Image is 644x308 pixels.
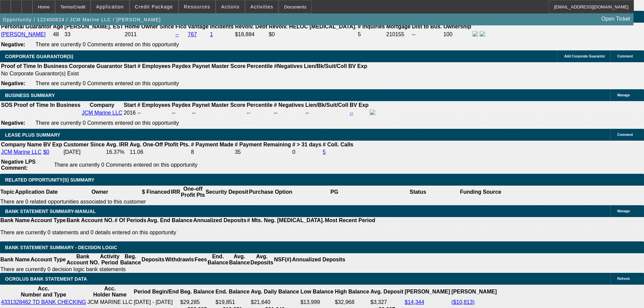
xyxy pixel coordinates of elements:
[473,31,478,37] img: facebook-icon.png
[292,186,376,198] th: PG
[273,253,292,266] th: NSF(#)
[124,63,136,69] b: Start
[245,0,279,13] button: Activities
[617,54,633,58] span: Comment
[192,110,245,116] div: --
[123,109,136,117] td: 2016
[35,80,179,86] span: There are currently 0 Comments entered on this opportunity
[348,63,367,69] b: BV Exp
[305,109,349,117] td: --
[1,285,86,298] th: Acc. Number and Type
[141,253,165,266] th: Deposits
[5,177,94,183] span: RELATED OPPORTUNITY(S) SUMMARY
[147,217,193,224] th: Avg. End Balance
[1,80,25,86] b: Negative:
[100,253,120,266] th: Activity Period
[184,4,210,9] span: Resources
[1,159,35,171] b: Negative LPS Comment:
[5,209,96,214] span: BANK STATEMENT SUMMARY-MANUAL
[451,299,475,305] a: ($10,813)
[96,4,124,9] span: Application
[304,63,347,69] b: Lien/Bk/Suit/Coll
[181,186,205,198] th: One-off Profit Pts
[175,24,187,29] b: Fico
[5,54,73,59] span: CORPORATE GUARANTOR(S)
[191,142,233,147] b: # Payment Made
[5,132,61,138] span: LEASE PLUS SUMMARY
[404,285,450,298] th: [PERSON_NAME]
[1,63,68,70] th: Proof of Time In Business
[386,24,411,29] b: Mortgage
[52,31,63,38] td: 48
[64,31,124,38] td: 33
[14,102,81,109] th: Proof of Time In Business
[251,285,300,298] th: Avg. Daily Balance
[193,217,246,224] th: Annualized Deposits
[1,142,42,147] b: Company Name
[412,31,443,38] td: --
[130,0,178,13] button: Credit Package
[1,149,42,155] a: JCM Marine LLC
[82,110,122,116] a: JCM Marine LLC
[370,299,404,306] td: $3,327
[334,285,369,298] th: High Balance
[210,31,213,37] a: 1
[120,253,141,266] th: Beg. Balance
[248,186,292,198] th: Purchase Option
[191,149,234,156] td: 8
[134,299,179,306] td: [DATE] - [DATE]
[460,186,502,198] th: Funding Source
[170,186,181,198] th: IRR
[251,299,300,306] td: $21,640
[323,149,326,155] a: 5
[87,299,133,306] td: JCM MARINE LLC
[90,102,114,108] b: Company
[292,253,345,266] th: Annualized Deposits
[66,217,114,224] th: Bank Account NO.
[1,120,25,126] b: Negative:
[357,31,385,38] td: 5
[124,102,136,108] b: Start
[234,149,291,156] td: 35
[69,63,122,69] b: Corporate Guarantor
[564,54,605,58] span: Add Corporate Guarantor
[216,0,245,13] button: Actions
[192,63,245,69] b: Paynet Master Score
[274,102,304,108] b: # Negatives
[229,253,250,266] th: Avg. Balance
[194,253,207,266] th: Fees
[87,285,133,298] th: Acc. Holder Name
[300,285,334,298] th: Low Balance
[274,63,303,69] b: #Negatives
[350,102,368,108] b: BV Exp
[1,70,370,77] td: No Corporate Guarantor(s) Exist
[172,102,191,108] b: Paydex
[247,217,325,224] th: # Mts. Neg. [MEDICAL_DATA].
[412,24,442,29] b: Dist to Bus.
[370,110,375,115] img: facebook-icon.png
[305,102,348,108] b: Lien/Bk/Suit/Coll
[129,149,190,156] td: 11.06
[43,142,62,147] b: BV Exp
[1,102,13,109] th: SOS
[15,186,58,198] th: Application Date
[215,299,250,306] td: $19,851
[3,17,161,22] span: Opportunity / 122400624 / JCM Marine LLC / [PERSON_NAME]
[1,299,86,305] a: 4331328462 TD BANK CHECKING
[171,109,191,117] td: --
[617,133,633,137] span: Comment
[66,253,100,266] th: Bank Account NO.
[358,24,385,29] b: # Inquiries
[215,285,250,298] th: End. Balance
[130,142,190,147] b: Avg. One-Off Ptofit Pts.
[617,209,630,213] span: Manage
[376,186,460,198] th: Status
[142,186,171,198] th: $ Financed
[617,93,630,97] span: Manage
[323,142,354,147] b: # Coll. Calls
[172,63,191,69] b: Paydex
[235,24,267,29] b: Revolv. Debt
[188,31,197,37] a: 767
[274,110,304,116] div: --
[443,31,472,38] td: 100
